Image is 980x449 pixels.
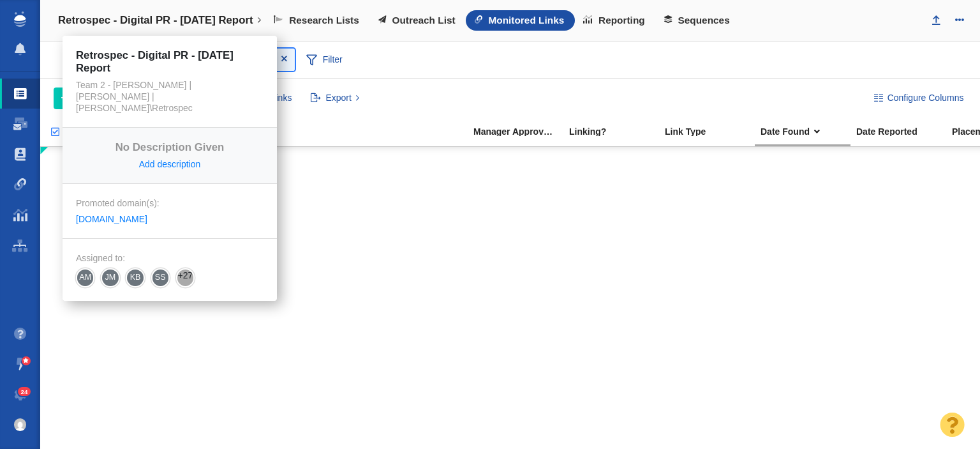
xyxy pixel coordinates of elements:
[761,127,855,136] div: Date that the backlink checker discovered the link
[856,127,951,138] a: Date Reported
[76,197,264,209] div: Promoted domain(s):
[392,15,455,26] span: Outreach List
[265,10,369,31] a: Research Lists
[289,15,359,26] span: Research Lists
[569,127,664,136] div: Linking?
[488,15,564,26] span: Monitored Links
[76,79,264,114] div: Team 2 - [PERSON_NAME] | [PERSON_NAME] | [PERSON_NAME]\Retrospec
[466,10,575,31] a: Monitored Links
[665,127,759,138] a: Link Type
[122,266,149,291] span: KB
[473,127,568,136] div: Manager Approved Link?
[139,159,201,169] a: Add description
[656,10,741,31] a: Sequences
[14,11,26,27] img: buzzstream_logo_iconsimple.png
[299,48,350,72] span: Filter
[856,127,951,136] div: Date Reported
[761,127,855,138] a: Date Found
[887,91,964,105] span: Configure Columns
[473,127,568,138] a: Manager Approved Link?
[598,15,645,26] span: Reporting
[370,10,466,31] a: Outreach List
[76,49,264,75] h4: Retrospec - Digital PR - [DATE] Report
[304,88,367,109] button: Export
[76,214,147,224] a: [DOMAIN_NAME]
[54,88,131,109] button: Add Links
[569,127,664,138] a: Linking?
[575,10,655,31] a: Reporting
[76,252,264,264] div: Assigned to:
[176,268,195,287] span: +27
[97,266,124,291] span: JM
[678,15,729,26] span: Sequences
[665,127,759,136] div: Link Type
[18,387,31,397] span: 24
[76,141,264,154] h4: No Description Given
[325,91,351,105] span: Export
[866,88,971,109] button: Configure Columns
[71,266,100,291] span: AM
[147,266,174,291] span: SS
[58,14,253,27] h4: Retrospec - Digital PR - [DATE] Report
[14,418,27,431] img: c9363fb76f5993e53bff3b340d5c230a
